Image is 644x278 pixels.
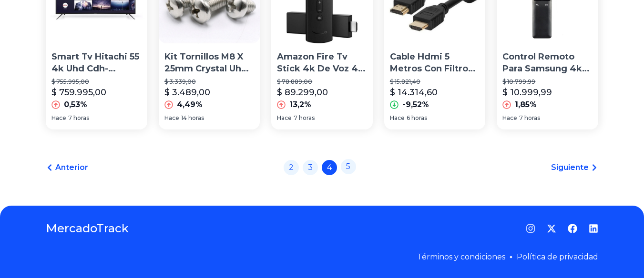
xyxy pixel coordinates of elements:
a: Siguiente [551,162,598,173]
span: Hace [51,114,66,122]
a: MercadoTrack [46,221,129,236]
span: Hace [502,114,517,122]
span: 14 horas [181,114,204,122]
a: 5 [341,159,356,174]
span: Siguiente [551,162,589,173]
p: $ 755.995,00 [51,78,142,86]
p: Cable Hdmi 5 Metros Con Filtro 4k 3d Tv Smart Uhd Monitor Pc [390,51,480,75]
p: Control Remoto Para Samsung 4k 3d Smart Tv Led Lcd 551 [502,51,593,75]
span: 7 horas [294,114,315,122]
a: Instagram [526,224,535,233]
p: $ 10.799,99 [502,78,593,86]
p: $ 89.299,00 [277,86,328,99]
p: Amazon Fire Tv Stick 4k De Voz 4k 8gb Negro Con Memoria Ram [277,51,367,75]
a: Facebook [568,224,577,233]
p: $ 759.995,00 [51,86,106,99]
p: -9,52% [402,99,429,110]
span: 6 horas [407,114,427,122]
a: Twitter [547,224,556,233]
span: Anterior [55,162,88,173]
span: 7 horas [519,114,540,122]
span: Hace [277,114,292,122]
a: Anterior [46,162,88,173]
p: $ 3.489,00 [164,86,210,99]
p: Smart Tv Hitachi 55 4k Uhd Cdh-le554ksmart10 Netflix Hdmi [51,51,142,75]
p: $ 14.314,60 [390,86,438,99]
p: $ 78.889,00 [277,78,367,86]
a: 2 [284,160,299,175]
p: $ 3.339,00 [164,78,255,86]
span: 7 horas [68,114,89,122]
span: Hace [164,114,179,122]
a: 3 [303,160,318,175]
a: Términos y condiciones [417,252,505,261]
p: Kit Tornillos M8 X 25mm Crystal Uhd 4k Tv Tu7000 Smart Tv [164,51,255,75]
span: Hace [390,114,405,122]
p: $ 15.821,40 [390,78,480,86]
p: 13,2% [289,99,311,110]
a: LinkedIn [589,224,598,233]
p: $ 10.999,99 [502,86,552,99]
p: 0,53% [64,99,87,110]
p: 4,49% [177,99,203,110]
a: Política de privacidad [517,252,598,261]
p: 1,85% [515,99,537,110]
